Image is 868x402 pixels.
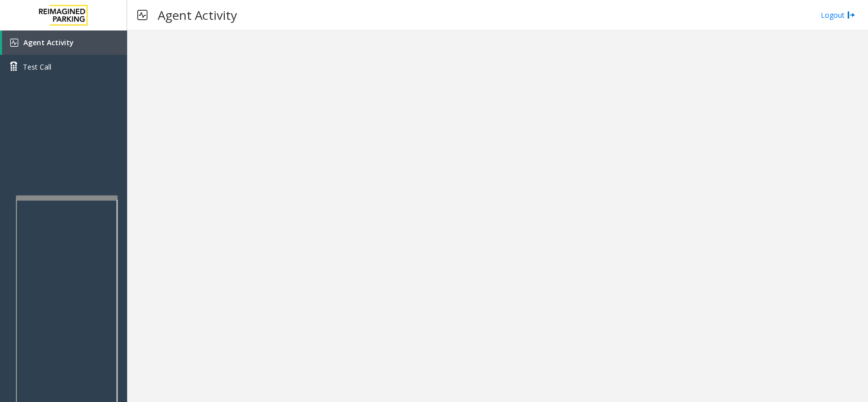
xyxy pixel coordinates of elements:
[153,3,242,27] h3: Agent Activity
[23,61,51,72] span: Test Call
[23,38,74,47] span: Agent Activity
[10,39,18,47] img: 'icon'
[2,30,127,55] a: Agent Activity
[137,3,147,27] img: pageIcon
[847,10,855,20] img: logout
[821,10,855,20] a: Logout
